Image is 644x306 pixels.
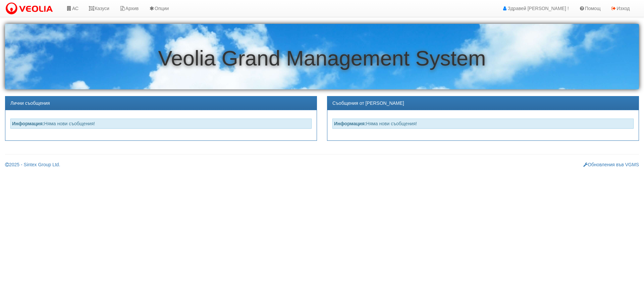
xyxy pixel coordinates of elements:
div: Лични съобщения [5,96,317,110]
a: 2025 - Sintex Group Ltd. [5,162,60,167]
div: Няма нови съобщения! [10,119,312,129]
strong: Информация: [334,121,366,126]
div: Няма нови съобщения! [332,119,634,129]
strong: Информация: [12,121,44,126]
div: Съобщения от [PERSON_NAME] [327,96,639,110]
a: Обновления във VGMS [583,162,639,167]
img: VeoliaLogo.png [5,2,56,16]
h1: Veolia Grand Management System [5,47,639,70]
